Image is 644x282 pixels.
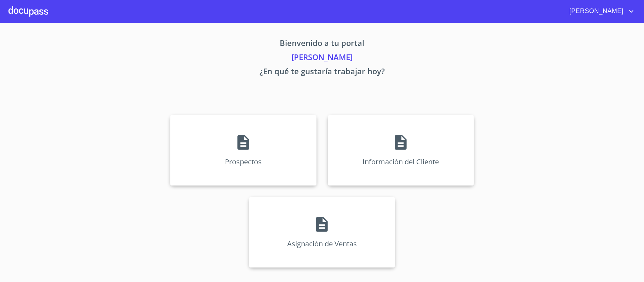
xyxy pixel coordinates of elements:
[287,239,357,248] p: Asignación de Ventas
[362,157,439,166] p: Información del Cliente
[225,157,262,166] p: Prospectos
[564,6,627,17] span: [PERSON_NAME]
[564,6,636,17] button: account of current user
[104,37,540,51] p: Bienvenido a tu portal
[104,65,540,80] p: ¿En qué te gustaría trabajar hoy?
[104,51,540,65] p: [PERSON_NAME]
